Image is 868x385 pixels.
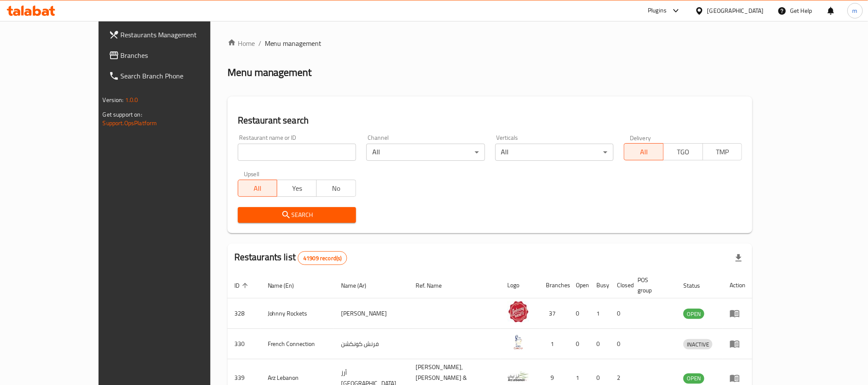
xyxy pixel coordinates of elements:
[611,329,631,359] td: 0
[630,135,651,141] label: Delivery
[703,143,742,160] button: TMP
[624,143,664,160] button: All
[245,210,349,220] span: Search
[508,331,529,353] img: French Connection
[316,180,356,197] button: No
[341,280,377,291] span: Name (Ar)
[103,94,124,105] span: Version:
[298,251,347,265] div: Total records count
[707,6,764,15] div: [GEOGRAPHIC_DATA]
[611,298,631,329] td: 0
[539,329,569,359] td: 1
[648,6,667,16] div: Plugins
[334,298,409,329] td: [PERSON_NAME]
[227,38,753,48] nav: breadcrumb
[590,329,611,359] td: 0
[102,24,243,45] a: Restaurants Management
[590,298,611,329] td: 1
[539,298,569,329] td: 37
[569,298,590,329] td: 0
[227,298,261,329] td: 328
[227,329,261,359] td: 330
[238,207,356,223] button: Search
[244,171,260,177] label: Upsell
[366,144,485,161] div: All
[298,254,347,262] span: 41909 record(s)
[730,308,745,319] div: Menu
[495,144,614,161] div: All
[261,298,335,329] td: Johnny Rockets
[539,272,569,298] th: Branches
[683,280,711,291] span: Status
[125,94,138,105] span: 1.0.0
[103,109,142,120] span: Get support on:
[103,117,157,129] a: Support.OpsPlatform
[683,309,704,319] span: OPEN
[569,329,590,359] td: 0
[238,180,278,197] button: All
[706,146,739,158] span: TMP
[102,45,243,66] a: Branches
[238,144,356,161] input: Search for restaurant name or ID..
[234,251,347,265] h2: Restaurants list
[320,182,353,195] span: No
[730,339,745,349] div: Menu
[227,66,312,79] h2: Menu management
[853,6,858,15] span: m
[508,301,529,322] img: Johnny Rockets
[334,329,409,359] td: فرنش كونكشن
[121,50,236,60] span: Branches
[121,71,236,81] span: Search Branch Phone
[683,340,712,349] span: INACTIVE
[261,329,335,359] td: French Connection
[723,272,752,298] th: Action
[501,272,539,298] th: Logo
[234,280,251,291] span: ID
[730,373,745,383] div: Menu
[683,373,704,383] span: OPEN
[281,182,313,195] span: Yes
[258,38,261,48] li: /
[277,180,317,197] button: Yes
[238,114,742,127] h2: Restaurant search
[242,182,274,195] span: All
[638,275,667,295] span: POS group
[590,272,611,298] th: Busy
[628,146,660,158] span: All
[611,272,631,298] th: Closed
[416,280,453,291] span: Ref. Name
[663,143,703,160] button: TGO
[569,272,590,298] th: Open
[667,146,700,158] span: TGO
[121,30,236,40] span: Restaurants Management
[268,280,305,291] span: Name (En)
[265,38,322,48] span: Menu management
[728,248,749,268] div: Export file
[102,66,243,86] a: Search Branch Phone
